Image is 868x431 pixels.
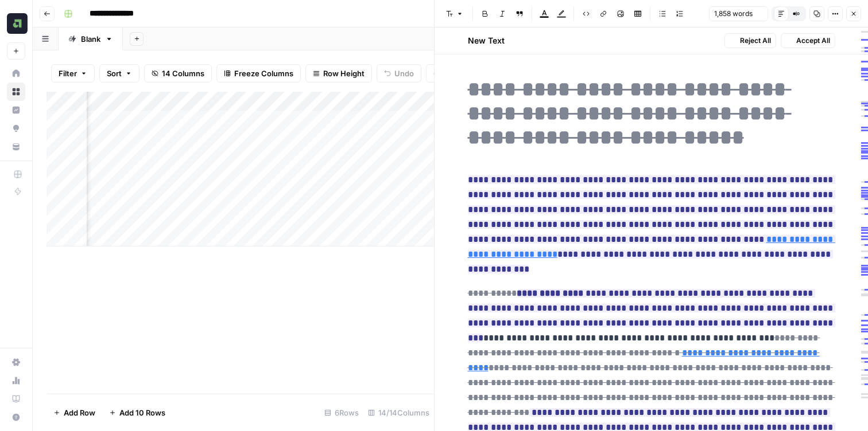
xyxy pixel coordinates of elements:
[7,371,25,390] a: Usage
[59,28,123,50] a: Blank
[394,68,414,79] span: Undo
[216,64,301,83] button: Freeze Columns
[740,36,771,46] span: Reject All
[7,101,25,119] a: Insights
[7,138,25,156] a: Your Data
[119,407,165,418] span: Add 10 Rows
[7,408,25,426] button: Help + Support
[81,33,100,45] div: Blank
[320,403,363,422] div: 6 Rows
[7,64,25,83] a: Home
[234,68,293,79] span: Freeze Columns
[162,68,204,79] span: 14 Columns
[305,64,372,83] button: Row Height
[363,403,434,422] div: 14/14 Columns
[377,64,421,83] button: Undo
[7,9,25,38] button: Workspace: Assembled
[7,119,25,138] a: Opportunities
[709,6,768,21] button: 1,858 words
[7,353,25,371] a: Settings
[796,36,830,46] span: Accept All
[107,68,122,79] span: Sort
[7,83,25,101] a: Browse
[59,68,77,79] span: Filter
[714,9,753,19] span: 1,858 words
[64,407,95,418] span: Add Row
[323,68,365,79] span: Row Height
[46,403,102,422] button: Add Row
[51,64,95,83] button: Filter
[7,390,25,408] a: Learning Hub
[7,13,28,34] img: Assembled Logo
[781,33,835,48] button: Accept All
[468,35,505,46] h2: New Text
[724,33,776,48] button: Reject All
[144,64,212,83] button: 14 Columns
[99,64,139,83] button: Sort
[102,403,172,422] button: Add 10 Rows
